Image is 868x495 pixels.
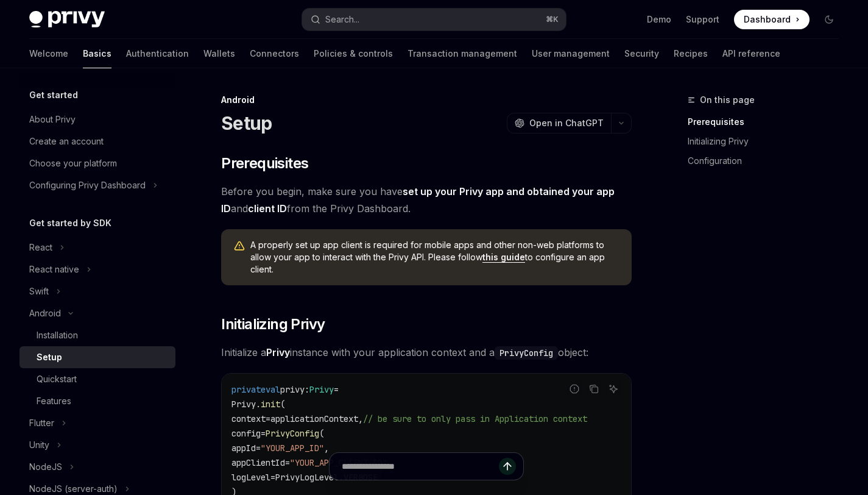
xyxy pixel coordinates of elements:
input: Ask a question... [342,453,499,480]
span: init [261,399,280,410]
a: Setup [19,346,175,368]
span: val [266,384,280,395]
a: Prerequisites [688,112,849,132]
button: Toggle React section [19,237,175,258]
a: Create an account [19,130,175,152]
span: Privy [309,384,334,395]
a: Initializing Privy [688,132,849,151]
strong: Privy [266,346,290,358]
a: Quickstart [19,368,175,390]
button: Toggle NodeJS section [19,456,175,478]
span: , [324,443,329,454]
span: "YOUR_APP_ID" [261,443,324,454]
a: User management [532,39,610,68]
a: client ID [248,202,287,215]
span: = [261,428,266,439]
button: Toggle Android section [19,302,175,324]
div: NodeJS [29,460,62,474]
svg: Warning [233,240,245,252]
div: About Privy [29,112,76,127]
a: Security [624,39,659,68]
button: Report incorrect code [566,381,582,397]
a: Dashboard [734,10,810,29]
a: Choose your platform [19,152,175,174]
a: Policies & controls [314,39,393,68]
span: Prerequisites [221,154,308,173]
span: PrivyConfig [266,428,319,439]
span: = [266,413,270,424]
button: Toggle React native section [19,258,175,280]
span: // be sure to only pass in Application context [363,413,587,424]
a: Installation [19,324,175,346]
a: Demo [647,13,671,26]
div: Quickstart [37,372,77,386]
span: private [231,384,266,395]
span: Open in ChatGPT [529,117,604,129]
button: Send message [499,458,516,475]
button: Open search [302,9,565,30]
a: Basics [83,39,111,68]
div: Android [221,94,632,106]
span: Privy. [231,399,261,410]
span: privy: [280,384,309,395]
span: ( [319,428,324,439]
button: Toggle Configuring Privy Dashboard section [19,174,175,196]
a: Wallets [203,39,235,68]
h1: Setup [221,112,272,134]
div: Flutter [29,416,54,430]
a: Configuration [688,151,849,171]
a: this guide [482,252,525,263]
div: Unity [29,438,49,452]
a: Connectors [250,39,299,68]
span: Initializing Privy [221,315,325,334]
button: Copy the contents from the code block [586,381,602,397]
span: appId [231,443,256,454]
span: Dashboard [744,13,791,26]
div: React [29,240,52,255]
div: Installation [37,328,78,343]
div: Swift [29,284,49,299]
span: context [231,413,266,424]
a: Authentication [126,39,189,68]
span: = [256,443,261,454]
span: A properly set up app client is required for mobile apps and other non-web platforms to allow you... [250,239,619,276]
button: Toggle Flutter section [19,412,175,434]
div: Setup [37,350,62,365]
div: Android [29,306,61,321]
a: Transaction management [408,39,517,68]
div: Create an account [29,134,104,149]
a: About Privy [19,109,175,130]
span: ( [280,399,285,410]
img: dark logo [29,11,105,28]
button: Toggle Swift section [19,280,175,302]
a: Features [19,390,175,412]
h5: Get started [29,88,78,102]
span: On this page [700,93,755,107]
button: Toggle Unity section [19,434,175,456]
div: Search... [325,12,359,27]
span: config [231,428,261,439]
a: Recipes [674,39,708,68]
span: Initialize a instance with your application context and a object: [221,344,632,361]
span: = [334,384,339,395]
a: set up your Privy app and obtained your app ID [221,185,615,215]
code: PrivyConfig [495,346,558,360]
div: Features [37,394,71,408]
a: Welcome [29,39,68,68]
span: applicationContext, [270,413,363,424]
button: Ask AI [605,381,621,397]
div: Choose your platform [29,156,117,171]
a: Support [686,13,719,26]
div: Configuring Privy Dashboard [29,178,146,193]
button: Toggle dark mode [819,10,839,29]
span: ⌘ K [546,15,559,24]
a: API reference [722,39,780,68]
h5: Get started by SDK [29,216,111,230]
div: React native [29,262,79,277]
button: Open in ChatGPT [507,113,611,134]
span: Before you begin, make sure you have and from the Privy Dashboard. [221,183,632,217]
